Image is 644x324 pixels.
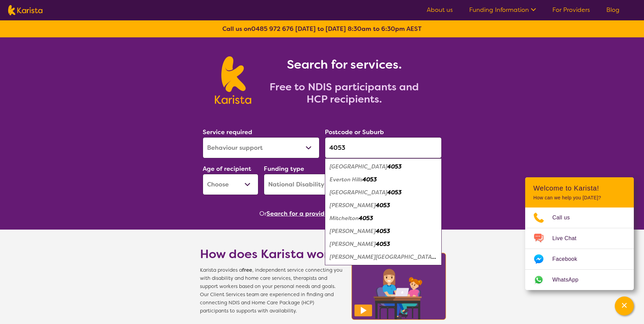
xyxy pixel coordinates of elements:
[552,213,578,223] span: Call us
[359,215,373,222] em: 4053
[376,202,390,209] em: 4053
[222,25,422,33] b: Call us on [DATE] to [DATE] 8:30am to 6:30pm AEST
[330,176,363,183] em: Everton Hills
[328,160,438,173] div: Brookside Centre 4053
[330,215,359,222] em: Mitchelton
[259,56,429,73] h1: Search for services.
[376,240,390,248] em: 4053
[242,267,252,273] b: free
[215,56,251,104] img: Karista logo
[330,202,376,209] em: [PERSON_NAME]
[533,184,626,192] h2: Welcome to Karista!
[8,5,42,15] img: Karista logo
[325,128,384,136] label: Postcode or Suburb
[203,165,251,173] label: Age of recipient
[387,189,402,196] em: 4053
[328,173,438,186] div: Everton Hills 4053
[533,195,626,201] p: How can we help you [DATE]?
[251,25,294,33] a: 0485 972 676
[330,189,387,196] em: [GEOGRAPHIC_DATA]
[328,238,438,251] div: Stafford Dc 4053
[328,251,438,264] div: Stafford Heights 4053
[525,177,634,290] div: Channel Menu
[330,240,376,248] em: [PERSON_NAME]
[200,266,343,315] span: Karista provides a , independent service connecting you with disability and home care services, t...
[328,212,438,225] div: Mitchelton 4053
[328,199,438,212] div: Mcdowall 4053
[330,163,387,170] em: [GEOGRAPHIC_DATA]
[606,6,620,14] a: Blog
[203,128,252,136] label: Service required
[552,275,587,285] span: WhatsApp
[376,228,390,235] em: 4053
[363,176,377,183] em: 4053
[259,209,266,219] span: Or
[387,163,402,170] em: 4053
[552,254,585,264] span: Facebook
[525,270,634,290] a: Web link opens in a new tab.
[330,253,436,260] em: [PERSON_NAME][GEOGRAPHIC_DATA]
[328,186,438,199] div: Everton Park 4053
[525,208,634,290] ul: Choose channel
[328,225,438,238] div: Stafford 4053
[330,228,376,235] em: [PERSON_NAME]
[469,6,536,14] a: Funding Information
[552,233,585,244] span: Live Chat
[325,137,442,158] input: Type
[427,6,453,14] a: About us
[349,251,448,322] img: Karista video
[264,165,304,173] label: Funding type
[552,6,590,14] a: For Providers
[615,296,634,316] button: Channel Menu
[266,209,385,219] button: Search for a provider to leave a review
[200,246,343,262] h1: How does Karista work?
[259,81,429,105] h2: Free to NDIS participants and HCP recipients.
